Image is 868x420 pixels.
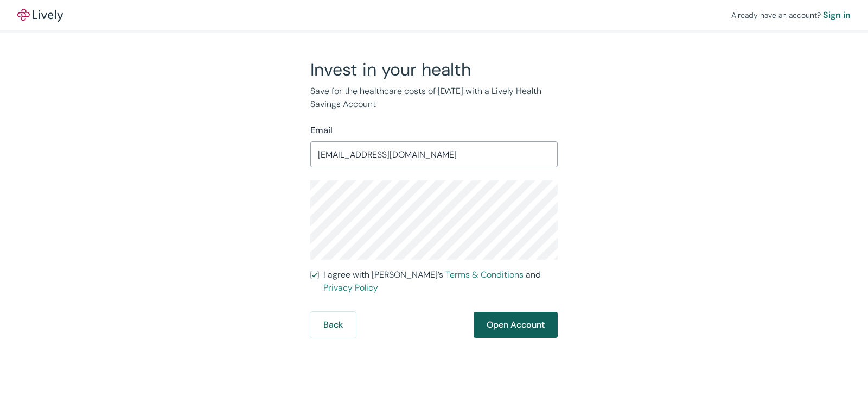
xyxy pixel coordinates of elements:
a: Terms & Conditions [445,269,524,280]
a: LivelyLively [17,9,63,22]
a: Privacy Policy [323,282,378,293]
a: Sign in [823,9,851,22]
label: Email [310,124,333,137]
p: Save for the healthcare costs of [DATE] with a Lively Health Savings Account [310,85,558,111]
button: Back [310,312,356,338]
img: Lively [17,9,63,22]
button: Open Account [474,312,558,338]
span: I agree with [PERSON_NAME]’s and [323,268,558,294]
div: Already have an account? [731,9,851,22]
h2: Invest in your health [310,59,558,80]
